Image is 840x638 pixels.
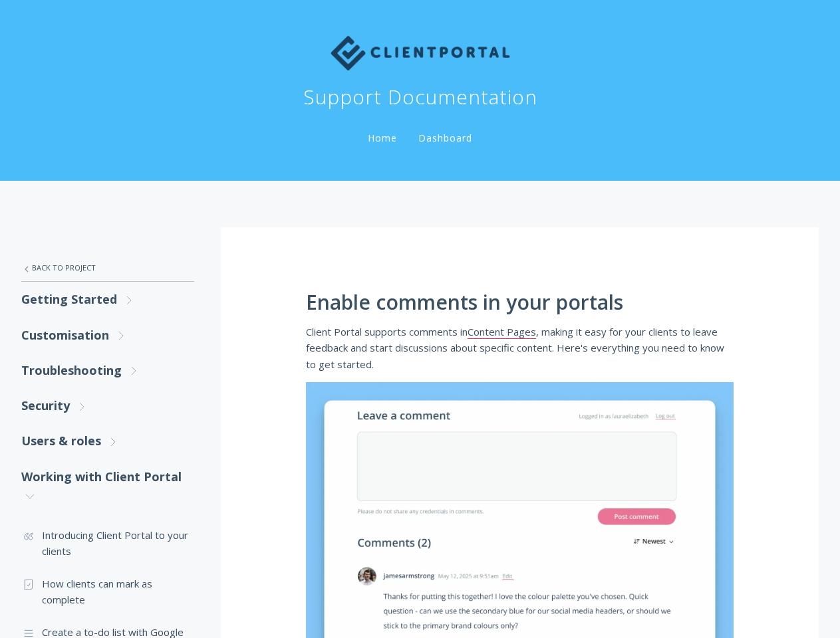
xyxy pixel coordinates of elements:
[306,291,734,314] h1: Enable comments in your portals
[21,423,194,459] a: Users & roles
[303,84,537,110] h1: Support Documentation
[21,568,194,616] a: How clients can mark as complete
[21,388,194,423] a: Security
[365,132,400,144] a: Home
[306,324,734,372] p: Client Portal supports comments in , making it easy for your clients to leave feedback and start ...
[21,519,194,568] a: Introducing Client Portal to your clients
[416,132,475,144] a: Dashboard
[21,282,194,317] a: Getting Started
[21,459,194,514] a: Working with Client Portal
[21,318,194,353] a: Customisation
[468,325,536,339] a: Content Pages
[21,353,194,388] a: Troubleshooting
[21,254,194,282] a: Back to Project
